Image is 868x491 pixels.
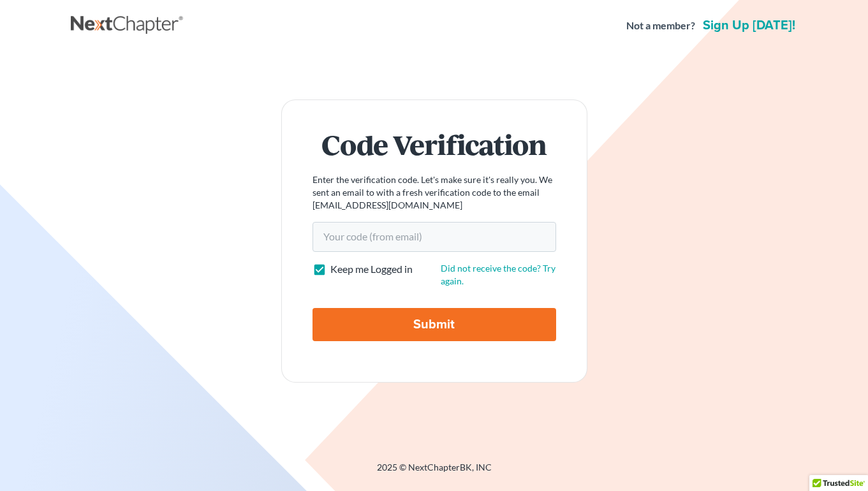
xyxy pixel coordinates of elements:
label: Keep me Logged in [330,262,413,277]
input: Your code (from email) [313,222,556,251]
a: Sign up [DATE]! [700,19,798,32]
strong: Not a member? [626,18,695,33]
input: Submit [313,308,556,341]
h1: Code Verification [313,131,556,158]
p: Enter the verification code. Let's make sure it's really you. We sent an email to with a fresh ve... [313,173,556,212]
a: Did not receive the code? Try again. [441,263,555,286]
div: 2025 © NextChapterBK, INC [71,461,798,484]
